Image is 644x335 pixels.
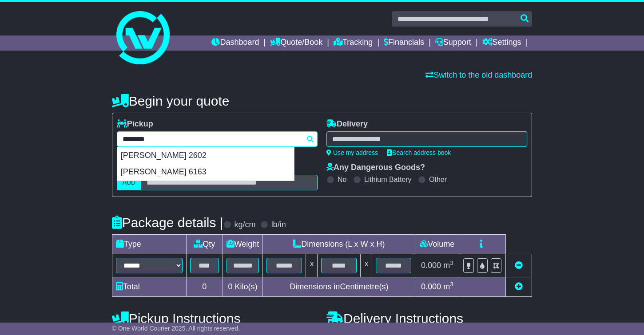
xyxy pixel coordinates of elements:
td: Volume [415,235,459,254]
td: 0 [186,277,223,297]
a: Remove this item [515,261,523,270]
h4: Package details | [112,215,223,230]
label: Any Dangerous Goods? [326,163,425,173]
label: kg/cm [235,220,256,230]
span: © One World Courier 2025. All rights reserved. [112,325,240,332]
a: Quote/Book [270,35,322,51]
label: Pickup [117,119,153,129]
a: Financials [384,35,424,51]
a: Use my address [326,149,378,156]
td: Type [112,235,186,254]
a: Dashboard [211,35,259,51]
a: Tracking [334,35,373,51]
span: m [443,282,453,291]
a: Settings [482,35,521,51]
div: [PERSON_NAME] 2602 [117,147,294,164]
h4: Pickup Instructions [112,311,318,326]
td: Weight [223,235,263,254]
td: x [361,254,372,277]
a: Add new item [515,282,523,291]
label: lb/in [271,220,286,230]
label: Delivery [326,119,368,129]
sup: 3 [450,260,453,266]
td: Dimensions in Centimetre(s) [263,277,415,297]
span: 0.000 [421,282,441,291]
a: Search address book [387,149,451,156]
td: Total [112,277,186,297]
label: No [338,175,346,184]
label: AUD [117,175,142,190]
label: Lithium Battery [364,175,412,184]
h4: Delivery Instructions [326,311,532,326]
a: Support [435,35,471,51]
td: x [306,254,318,277]
td: Qty [186,235,223,254]
span: 0 [228,282,233,291]
div: [PERSON_NAME] 6163 [117,164,294,181]
a: Switch to the old dashboard [425,71,532,79]
span: 0.000 [421,261,441,270]
span: m [443,261,453,270]
td: Kilo(s) [223,277,263,297]
label: Other [429,175,447,184]
sup: 3 [450,281,453,288]
td: Dimensions (L x W x H) [263,235,415,254]
h4: Begin your quote [112,94,533,108]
